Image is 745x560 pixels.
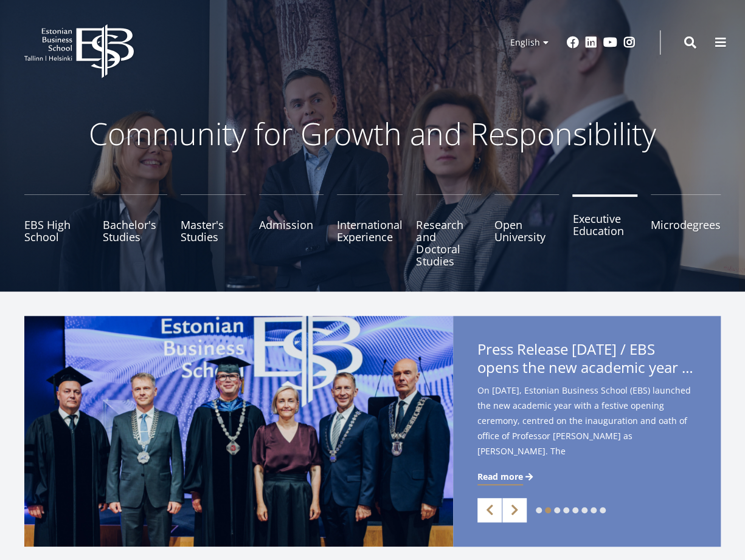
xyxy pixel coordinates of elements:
[554,507,560,513] a: 3
[600,507,606,513] a: 8
[477,471,535,483] a: Read more
[502,498,527,522] a: Next
[477,498,502,522] a: Previous
[24,194,89,267] a: EBS High School
[572,507,578,513] a: 5
[494,194,560,267] a: Open University
[603,36,617,49] a: Youtube
[181,194,246,267] a: Master's Studies
[103,194,168,267] a: Bachelor's Studies
[585,36,597,49] a: Linkedin
[651,194,721,267] a: Microdegrees
[477,358,696,377] span: opens the new academic year with the inauguration of [PERSON_NAME] [PERSON_NAME] – international ...
[581,507,587,513] a: 6
[477,340,696,380] span: Press Release [DATE] / EBS
[591,507,597,513] a: 7
[50,115,695,152] p: Community for Growth and Responsibility
[563,507,569,513] a: 4
[416,194,481,267] a: Research and Doctoral Studies
[623,36,636,49] a: Instagram
[259,194,324,267] a: Admission
[477,383,696,478] span: On [DATE], Estonian Business School (EBS) launched the new academic year with a festive opening c...
[567,36,579,49] a: Facebook
[536,507,542,513] a: 1
[24,316,453,547] img: Rector inaugaration
[337,194,403,267] a: International Experience
[545,507,551,513] a: 2
[477,471,523,483] span: Read more
[572,194,637,267] a: Executive Education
